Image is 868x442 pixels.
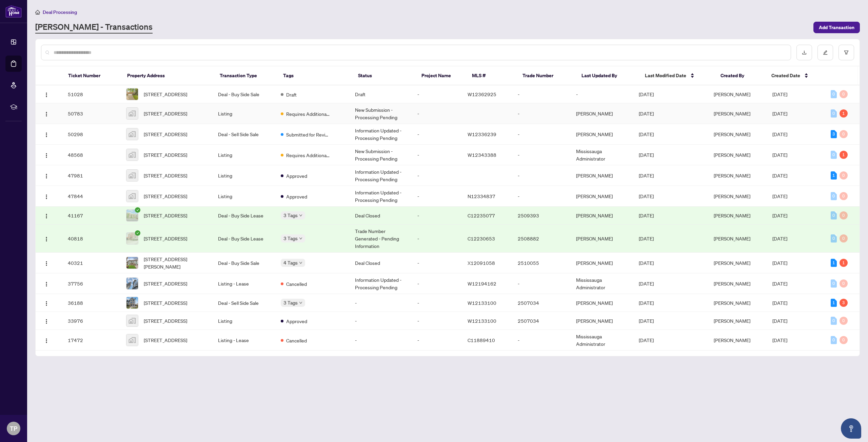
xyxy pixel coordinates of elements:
[714,260,750,266] span: [PERSON_NAME]
[571,103,633,124] td: [PERSON_NAME]
[512,330,571,351] td: -
[62,253,121,273] td: 40321
[62,225,121,253] td: 40818
[350,312,412,330] td: -
[714,172,750,178] span: [PERSON_NAME]
[512,165,571,186] td: -
[299,261,302,265] span: down
[766,66,825,85] th: Created Date
[213,103,275,124] td: Listing
[639,131,654,137] span: [DATE]
[350,145,412,165] td: New Submission - Processing Pending
[576,66,639,85] th: Last Updated By
[772,172,787,178] span: [DATE]
[714,300,750,306] span: [PERSON_NAME]
[412,225,462,253] td: -
[831,299,837,307] div: 1
[44,213,49,219] img: Logo
[44,194,49,199] img: Logo
[35,10,40,15] span: home
[714,110,750,117] span: [PERSON_NAME]
[144,130,187,138] span: [STREET_ADDRESS]
[41,89,52,100] button: Logo
[126,210,138,221] img: thumbnail-img
[714,318,750,324] span: [PERSON_NAME]
[714,152,750,158] span: [PERSON_NAME]
[144,192,187,200] span: [STREET_ADDRESS]
[35,21,153,34] a: [PERSON_NAME] - Transactions
[714,337,750,343] span: [PERSON_NAME]
[213,330,275,351] td: Listing - Lease
[571,207,633,225] td: [PERSON_NAME]
[44,281,49,287] img: Logo
[512,294,571,312] td: 2507034
[412,85,462,103] td: -
[126,128,138,140] img: thumbnail-img
[831,317,837,325] div: 0
[512,273,571,294] td: -
[813,22,860,33] button: Add Transaction
[468,337,495,343] span: C11889410
[350,294,412,312] td: -
[144,299,187,307] span: [STREET_ADDRESS]
[41,233,52,244] button: Logo
[512,312,571,330] td: 2507034
[213,124,275,145] td: Deal - Sell Side Sale
[213,225,275,253] td: Deal - Buy Side Lease
[44,319,49,324] img: Logo
[126,233,138,244] img: thumbnail-img
[144,280,187,287] span: [STREET_ADDRESS]
[350,207,412,225] td: Deal Closed
[135,207,140,213] span: check-circle
[41,297,52,308] button: Logo
[772,280,787,287] span: [DATE]
[283,259,298,267] span: 4 Tags
[44,153,49,158] img: Logo
[512,253,571,273] td: 2510055
[62,312,121,330] td: 33976
[840,299,848,307] div: 3
[715,66,766,85] th: Created By
[831,192,837,200] div: 0
[639,280,654,287] span: [DATE]
[714,212,750,218] span: [PERSON_NAME]
[62,207,121,225] td: 41167
[840,317,848,325] div: 0
[831,279,837,288] div: 0
[126,88,138,100] img: thumbnail-img
[571,330,633,351] td: Mississauga Administrator
[772,193,787,199] span: [DATE]
[353,66,416,85] th: Status
[840,109,848,118] div: 1
[839,45,854,60] button: filter
[772,337,787,343] span: [DATE]
[831,130,837,138] div: 3
[213,145,275,165] td: Listing
[299,237,302,240] span: down
[512,186,571,207] td: -
[350,165,412,186] td: Information Updated - Processing Pending
[831,211,837,219] div: 0
[512,225,571,253] td: 2508882
[512,124,571,145] td: -
[350,103,412,124] td: New Submission - Processing Pending
[771,72,800,79] span: Created Date
[714,193,750,199] span: [PERSON_NAME]
[817,45,833,60] button: edit
[144,255,207,270] span: [STREET_ADDRESS][PERSON_NAME]
[41,257,52,268] button: Logo
[62,165,121,186] td: 47981
[468,318,496,324] span: W12133100
[772,260,787,266] span: [DATE]
[571,253,633,273] td: [PERSON_NAME]
[412,330,462,351] td: -
[350,225,412,253] td: Trade Number Generated - Pending Information
[41,149,52,160] button: Logo
[412,103,462,124] td: -
[286,110,330,118] span: Requires Additional Docs
[44,132,49,138] img: Logo
[468,235,495,241] span: C12230653
[62,145,121,165] td: 48568
[126,190,138,202] img: thumbnail-img
[299,301,302,304] span: down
